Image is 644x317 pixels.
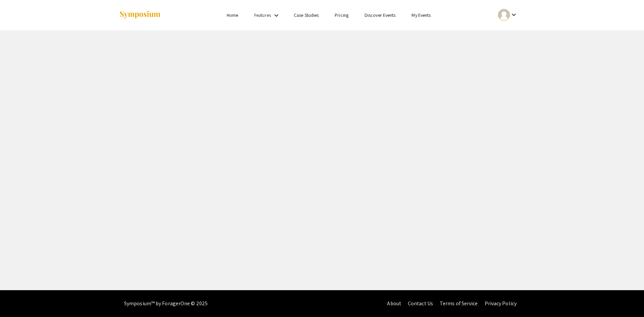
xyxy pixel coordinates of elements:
a: Contact Us [408,300,433,307]
a: Features [254,12,271,18]
button: Expand account dropdown [491,7,525,22]
a: Home [227,12,238,18]
a: Terms of Service [440,300,478,307]
a: Privacy Policy [485,300,517,307]
div: Symposium™ by ForagerOne © 2025 [124,290,208,317]
mat-icon: Expand account dropdown [510,11,518,19]
a: My Events [412,12,431,18]
iframe: Chat [5,287,29,312]
a: About [387,300,401,307]
a: Discover Events [365,12,396,18]
a: Case Studies [294,12,319,18]
a: Pricing [335,12,348,18]
img: Symposium by ForagerOne [119,10,161,19]
mat-icon: Expand Features list [272,11,280,19]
